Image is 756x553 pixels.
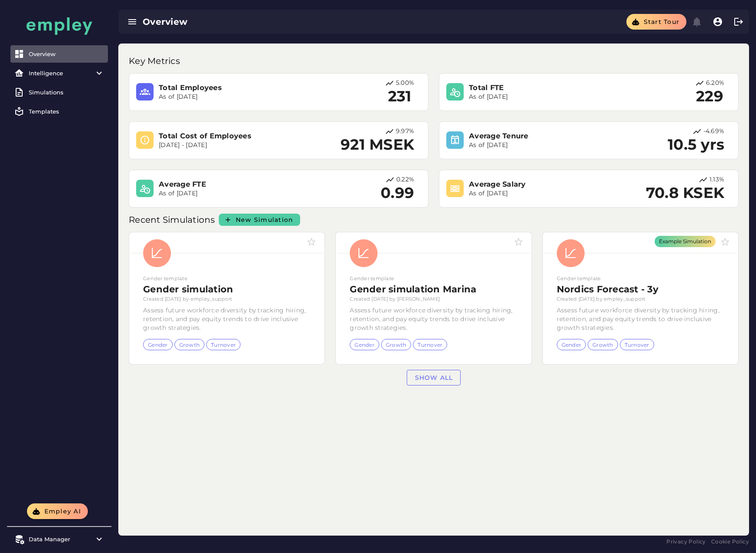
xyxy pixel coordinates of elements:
[159,83,301,93] h3: Total Employees
[695,88,724,105] h2: 229
[407,370,460,385] a: Show all
[469,189,612,198] p: As of [DATE]
[219,214,301,226] a: New Simulation
[709,175,724,184] p: 1.13%
[10,84,108,101] a: Simulations
[469,83,612,93] h3: Total FTE
[396,175,414,184] p: 0.22%
[341,136,414,154] h2: 921 MSEK
[29,89,104,96] div: Simulations
[711,537,749,546] a: Cookie Policy
[43,507,81,515] span: Empley AI
[10,45,108,63] a: Overview
[29,536,90,543] div: Data Manager
[643,18,679,26] span: Start tour
[646,184,724,202] h2: 70.8 KSEK
[666,537,706,546] a: Privacy Policy
[626,14,686,30] button: Start tour
[396,127,414,136] p: 9.97%
[129,213,217,227] p: Recent Simulations
[10,103,108,120] a: Templates
[29,108,104,115] div: Templates
[159,93,301,101] p: As of [DATE]
[703,127,725,136] p: -4.69%
[414,374,453,382] span: Show all
[143,16,385,28] div: Overview
[396,79,414,88] p: 5.00%
[159,179,301,189] h3: Average FTE
[159,141,301,150] p: [DATE] - [DATE]
[159,189,301,198] p: As of [DATE]
[469,179,612,189] h3: Average Salary
[385,88,414,105] h2: 231
[29,70,90,77] div: Intelligence
[27,503,88,519] button: Empley AI
[29,50,104,57] div: Overview
[706,79,724,88] p: 6.20%
[381,184,414,202] h2: 0.99
[129,54,182,68] p: Key Metrics
[235,216,294,224] span: New Simulation
[469,131,612,141] h3: Average Tenure
[469,141,612,150] p: As of [DATE]
[469,93,612,101] p: As of [DATE]
[668,136,724,154] h2: 10.5 yrs
[159,131,301,141] h3: Total Cost of Employees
